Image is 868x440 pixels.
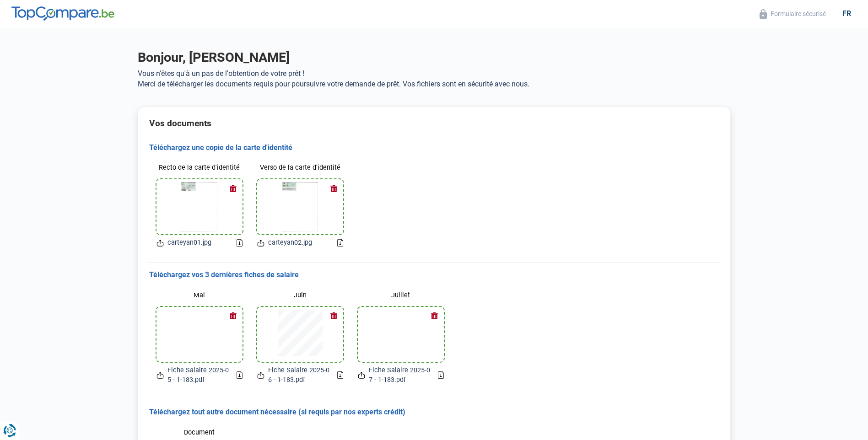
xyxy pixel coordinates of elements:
span: Fiche Salaire 2025-06 - 1-183.pdf [268,365,330,385]
h3: Téléchargez tout autre document nécessaire (si requis par nos experts crédit) [149,408,719,417]
span: carteyan01.jpg [167,238,211,248]
span: Fiche Salaire 2025-07 - 1-183.pdf [369,365,431,385]
div: fr [837,9,857,18]
h2: Vos documents [149,118,719,129]
label: Mai [156,287,243,303]
a: Download [237,239,243,247]
p: Merci de télécharger les documents requis pour poursuivre votre demande de prêt. Vos fichiers son... [138,80,731,88]
label: Juillet [358,287,444,303]
span: carteyan02.jpg [268,238,312,248]
a: Download [438,371,444,379]
a: Download [337,239,343,247]
a: Download [237,371,243,379]
span: Fiche Salaire 2025-05 - 1-183.pdf [167,365,229,385]
label: Verso de la carte d'identité [257,160,343,176]
img: idCard2File [282,182,318,231]
h1: Bonjour, [PERSON_NAME] [138,49,731,65]
h3: Téléchargez vos 3 dernières fiches de salaire [149,270,719,280]
a: Download [337,371,343,379]
img: idCard1File [181,182,217,231]
img: TopCompare.be [11,6,114,21]
button: Formulaire sécurisé [757,9,829,19]
label: Recto de la carte d'identité [156,160,243,176]
p: Vous n'êtes qu'à un pas de l'obtention de votre prêt ! [138,69,731,78]
h3: Téléchargez une copie de la carte d'identité [149,143,719,153]
label: Juin [257,287,343,303]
